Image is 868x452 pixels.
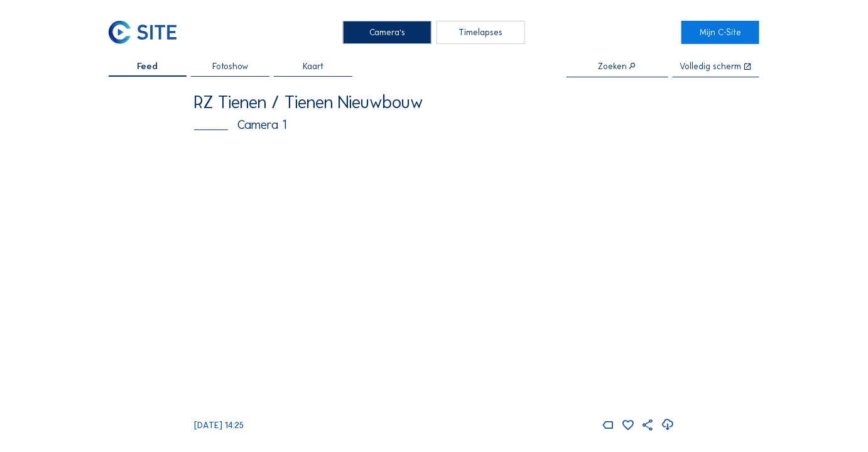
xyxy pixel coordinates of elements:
span: [DATE] 14:25 [194,420,244,431]
div: Camera 1 [194,119,674,131]
span: Feed [137,62,158,71]
img: Image [194,141,674,412]
a: Mijn C-Site [681,21,759,43]
div: RZ Tienen / Tienen Nieuwbouw [194,93,674,111]
span: Fotoshow [212,62,248,71]
a: C-SITE Logo [109,21,187,43]
div: Timelapses [437,21,525,43]
div: Camera's [343,21,431,43]
span: Kaart [303,62,323,71]
img: C-SITE Logo [109,21,176,43]
div: Volledig scherm [680,62,742,72]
